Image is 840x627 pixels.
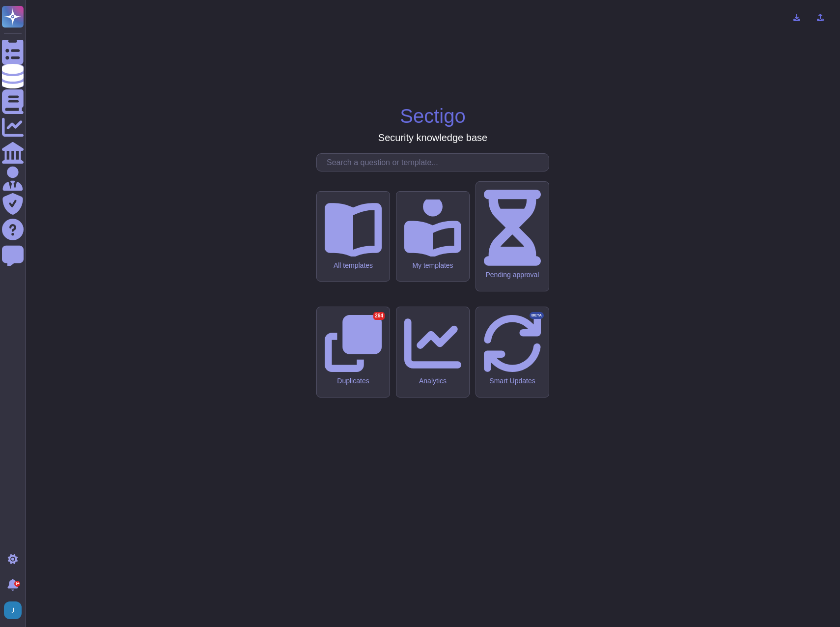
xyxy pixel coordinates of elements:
div: Pending approval [484,271,541,279]
div: 264 [373,312,385,320]
div: BETA [530,312,544,319]
div: Duplicates [325,377,382,385]
h1: Sectigo [400,104,465,128]
div: Smart Updates [484,377,541,385]
h3: Security knowledge base [378,132,487,143]
div: My templates [404,261,461,270]
input: Search a question or template... [322,154,549,171]
img: user [4,601,22,619]
div: 9+ [14,581,20,587]
div: All templates [325,261,382,270]
button: user [2,599,28,621]
div: Analytics [404,377,461,385]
